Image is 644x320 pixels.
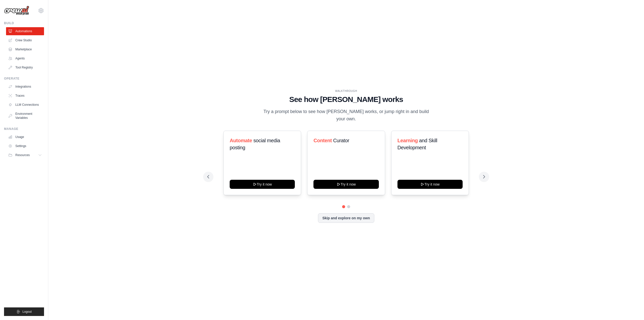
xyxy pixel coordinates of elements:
[4,21,44,25] div: Build
[6,36,44,44] a: Crew Studio
[230,180,295,189] button: Try it now
[6,133,44,141] a: Usage
[313,138,332,143] span: Content
[230,138,252,143] span: Automate
[207,95,485,104] h1: See how [PERSON_NAME] works
[6,92,44,100] a: Traces
[230,138,280,150] span: social media posting
[15,153,30,157] span: Resources
[6,101,44,109] a: LLM Connections
[313,180,379,189] button: Try it now
[6,83,44,91] a: Integrations
[6,27,44,35] a: Automations
[397,138,418,143] span: Learning
[4,307,44,316] button: Logout
[6,110,44,122] a: Environment Variables
[6,151,44,159] button: Resources
[318,213,374,223] button: Skip and explore on my own
[397,180,463,189] button: Try it now
[22,310,32,314] span: Logout
[6,45,44,53] a: Marketplace
[4,6,29,15] img: Logo
[4,77,44,81] div: Operate
[6,54,44,62] a: Agents
[207,89,485,93] div: WALKTHROUGH
[262,108,431,123] p: Try a prompt below to see how [PERSON_NAME] works, or jump right in and build your own.
[6,63,44,72] a: Tool Registry
[333,138,349,143] span: Curator
[4,127,44,131] div: Manage
[6,142,44,150] a: Settings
